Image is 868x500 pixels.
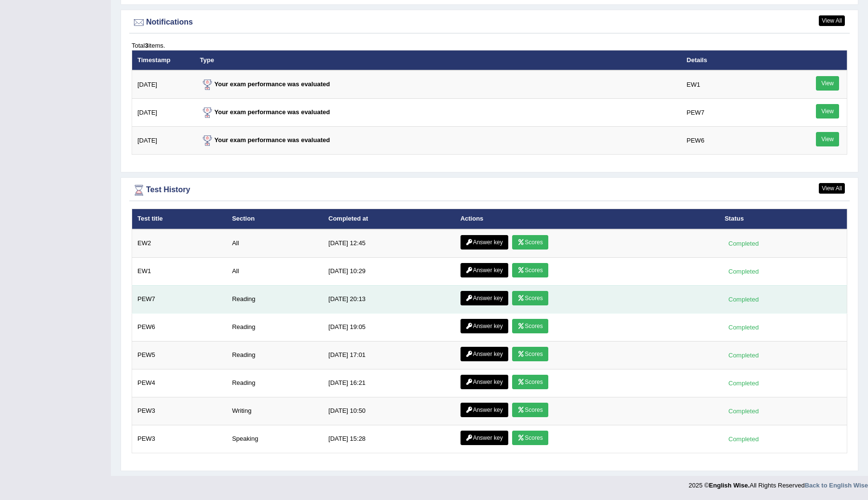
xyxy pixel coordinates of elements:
td: PEW7 [681,99,789,127]
a: Answer key [461,375,508,389]
td: [DATE] 12:45 [323,229,455,258]
a: Answer key [461,291,508,305]
td: PEW7 [132,285,227,313]
div: Completed [725,266,762,276]
strong: English Wise. [709,482,749,489]
a: Answer key [461,403,508,417]
td: [DATE] 19:05 [323,313,455,341]
div: Completed [725,350,762,360]
a: View [816,104,839,118]
th: Completed at [323,209,455,229]
strong: Your exam performance was evaluated [200,80,330,88]
a: View [816,132,839,146]
td: [DATE] 16:21 [323,369,455,397]
td: [DATE] 10:50 [323,397,455,425]
div: Completed [725,238,762,249]
td: PEW3 [132,425,227,453]
a: Scores [512,347,548,361]
a: Answer key [461,235,508,250]
a: View All [819,183,845,194]
td: [DATE] 10:29 [323,257,455,285]
th: Section [227,209,323,229]
a: Scores [512,319,548,333]
a: Answer key [461,347,508,361]
td: Speaking [227,425,323,453]
td: PEW5 [132,341,227,369]
a: Scores [512,431,548,445]
a: View All [819,15,845,26]
td: Reading [227,313,323,341]
td: EW1 [132,257,227,285]
td: PEW3 [132,397,227,425]
th: Type [195,50,681,70]
td: [DATE] [132,99,195,127]
a: Scores [512,235,548,250]
a: Back to English Wise [805,482,868,489]
td: [DATE] 20:13 [323,285,455,313]
div: Completed [725,406,762,416]
td: Reading [227,341,323,369]
div: 2025 © All Rights Reserved [689,476,868,490]
td: [DATE] 15:28 [323,425,455,453]
div: Total items. [132,41,847,50]
a: Scores [512,375,548,389]
a: Scores [512,263,548,277]
a: View [816,76,839,91]
div: Completed [725,434,762,444]
div: Completed [725,322,762,332]
td: [DATE] [132,70,195,99]
div: Completed [725,378,762,388]
td: PEW6 [681,127,789,155]
td: All [227,229,323,258]
div: Completed [725,294,762,304]
td: Writing [227,397,323,425]
th: Actions [455,209,719,229]
th: Details [681,50,789,70]
th: Test title [132,209,227,229]
a: Scores [512,291,548,305]
a: Answer key [461,431,508,445]
td: PEW4 [132,369,227,397]
td: Reading [227,369,323,397]
strong: Your exam performance was evaluated [200,136,330,144]
a: Answer key [461,263,508,277]
b: 3 [145,42,148,49]
div: Test History [132,183,847,197]
div: Notifications [132,15,847,30]
td: EW2 [132,229,227,258]
th: Timestamp [132,50,195,70]
td: Reading [227,285,323,313]
strong: Your exam performance was evaluated [200,108,330,116]
a: Answer key [461,319,508,333]
th: Status [719,209,847,229]
a: Scores [512,403,548,417]
td: EW1 [681,70,789,99]
td: [DATE] 17:01 [323,341,455,369]
td: [DATE] [132,127,195,155]
td: All [227,257,323,285]
td: PEW6 [132,313,227,341]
